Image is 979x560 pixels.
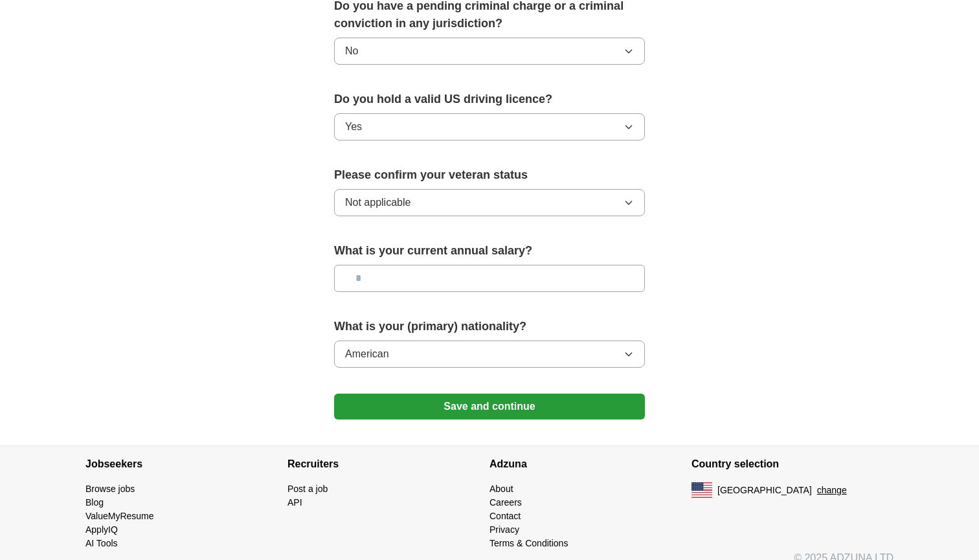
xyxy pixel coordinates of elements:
[334,318,645,335] label: What is your (primary) nationality?
[334,189,645,216] button: Not applicable
[334,113,645,140] button: Yes
[287,484,328,494] a: Post a job
[334,394,645,420] button: Save and continue
[345,195,411,210] span: Not applicable
[692,446,894,482] h4: Country selection
[334,166,645,184] label: Please confirm your veteran status
[817,484,847,497] button: change
[334,341,645,368] button: American
[345,119,362,135] span: Yes
[334,242,645,260] label: What is your current annual salary?
[85,484,135,494] a: Browse jobs
[692,482,712,498] img: US flag
[345,346,389,362] span: American
[489,497,522,508] a: Careers
[345,43,358,59] span: No
[85,511,154,521] a: ValueMyResume
[717,484,812,497] span: [GEOGRAPHIC_DATA]
[287,497,302,508] a: API
[334,91,645,108] label: Do you hold a valid US driving licence?
[489,538,568,548] a: Terms & Conditions
[85,524,118,535] a: ApplyIQ
[85,538,118,548] a: AI Tools
[489,511,521,521] a: Contact
[334,38,645,65] button: No
[85,497,104,508] a: Blog
[489,524,519,535] a: Privacy
[489,484,513,494] a: About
